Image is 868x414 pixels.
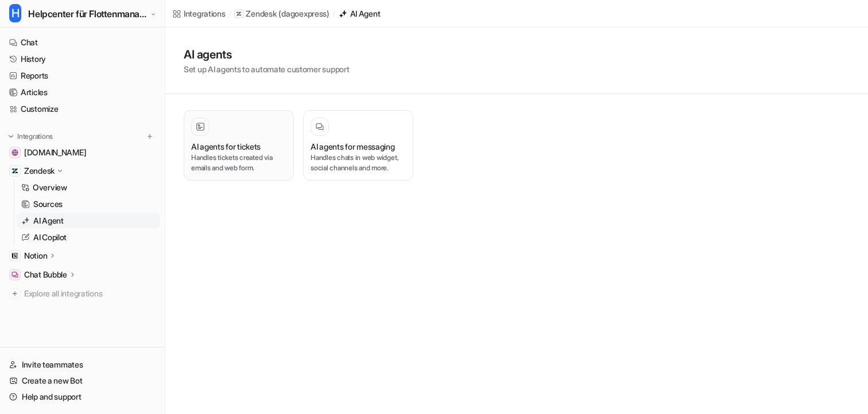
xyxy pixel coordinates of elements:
img: expand menu [7,132,15,140]
a: Customize [5,101,160,117]
p: Sources [33,198,63,210]
p: Overview [33,182,67,193]
p: Handles chats in web widget, social channels and more. [311,153,406,173]
a: Integrations [172,7,226,19]
a: Reports [5,68,160,84]
div: Integrations [184,7,226,19]
img: Zendesk [11,167,18,174]
a: Articles [5,84,160,100]
p: Handles tickets created via emails and web form. [191,153,286,173]
span: H [9,4,21,22]
p: Set up AI agents to automate customer support [184,63,349,75]
span: [DOMAIN_NAME] [24,147,86,158]
a: Invite teammates [5,357,160,373]
span: / [333,9,335,19]
a: Create a new Bot [5,373,160,389]
p: Zendesk [24,165,55,177]
h3: AI agents for messaging [311,140,395,153]
p: AI Copilot [33,232,67,243]
a: Overview [17,179,160,196]
a: Sources [17,196,160,212]
img: menu_add.svg [146,132,154,140]
button: Integrations [5,131,56,142]
span: Helpcenter für Flottenmanager (CarrierHub) [28,6,147,22]
img: Chat Bubble [11,271,18,278]
a: AI Copilot [17,229,160,245]
a: Chat [5,34,160,50]
button: AI agents for ticketsHandles tickets created via emails and web form. [184,110,294,181]
a: Help and support [5,389,160,405]
div: AI Agent [350,7,381,19]
h1: AI agents [184,46,349,63]
img: explore all integrations [9,288,21,299]
img: dagoexpress.com [11,149,18,156]
span: / [229,9,231,19]
h3: AI agents for tickets [191,140,261,153]
p: Integrations [17,132,53,141]
a: History [5,51,160,67]
a: AI Agent [339,7,381,19]
a: Explore all integrations [5,286,160,302]
span: Explore all integrations [24,284,156,303]
p: ( dagoexpress ) [278,8,329,19]
p: AI Agent [33,215,64,226]
p: Zendesk [246,8,276,19]
button: AI agents for messagingHandles chats in web widget, social channels and more. [303,110,413,181]
p: Notion [24,250,47,261]
p: Chat Bubble [24,269,67,280]
a: dagoexpress.com[DOMAIN_NAME] [5,144,160,161]
a: AI Agent [17,213,160,229]
img: Notion [11,252,18,259]
a: Zendesk(dagoexpress) [234,8,329,19]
